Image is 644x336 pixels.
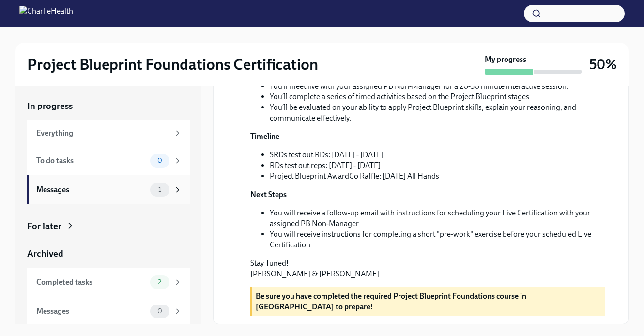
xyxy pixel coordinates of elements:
[250,258,605,279] p: Stay Tuned! [PERSON_NAME] & [PERSON_NAME]
[27,247,190,260] a: Archived
[256,291,526,311] strong: Be sure you have completed the required Project Blueprint Foundations course in [GEOGRAPHIC_DATA]...
[270,229,605,250] li: You will receive instructions for completing a short "pre-work" exercise before your scheduled Li...
[36,155,146,166] div: To do tasks
[19,6,73,21] img: CharlieHealth
[27,146,190,175] a: To do tasks0
[270,208,605,229] li: You will receive a follow-up email with instructions for scheduling your Live Certification with ...
[36,277,146,288] div: Completed tasks
[270,160,605,171] li: RDs test out reps: [DATE] - [DATE]
[270,92,605,102] li: You’ll complete a series of timed activities based on the Project Blueprint stages
[485,54,526,65] strong: My progress
[27,100,190,112] a: In progress
[36,306,146,317] div: Messages
[152,307,168,315] span: 0
[153,186,167,193] span: 1
[270,171,605,182] li: Project Blueprint AwardCo Raffle: [DATE] All Hands
[27,297,190,326] a: Messages0
[27,175,190,204] a: Messages1
[27,220,61,232] div: For later
[270,150,605,160] li: SRDs test out RDs: [DATE] - [DATE]
[27,220,190,232] a: For later
[36,184,146,195] div: Messages
[270,102,605,123] li: You’ll be evaluated on your ability to apply Project Blueprint skills, explain your reasoning, an...
[27,55,318,74] h2: Project Blueprint Foundations Certification
[27,268,190,297] a: Completed tasks2
[589,56,617,73] h3: 50%
[152,157,168,164] span: 0
[36,128,169,138] div: Everything
[250,190,287,199] strong: Next Steps
[27,120,190,146] a: Everything
[152,278,167,286] span: 2
[250,132,279,141] strong: Timeline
